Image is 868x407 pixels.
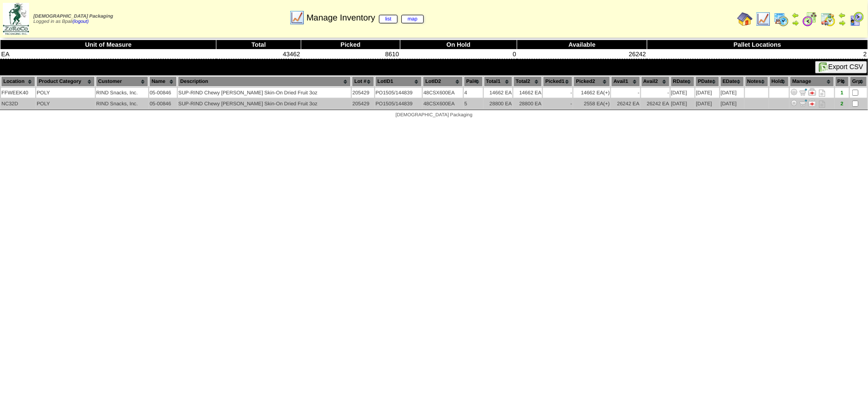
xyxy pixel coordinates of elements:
[808,99,816,107] img: Manage Hold
[720,76,744,87] th: EDate
[1,88,35,98] td: FFWEEK40
[517,40,647,50] th: Available
[301,40,400,50] th: Picked
[641,99,670,109] td: 26242 EA
[36,99,95,109] td: POLY
[352,76,374,87] th: Lot #
[216,50,301,59] td: 43462
[573,76,610,87] th: Picked2
[671,99,694,109] td: [DATE]
[835,76,849,87] th: Plt
[216,40,301,50] th: Total
[513,99,542,109] td: 28800 EA
[641,88,670,98] td: -
[819,101,825,108] i: Note
[513,88,542,98] td: 14662 EA
[611,76,640,87] th: Avail1
[96,76,148,87] th: Customer
[352,88,374,98] td: 205429
[543,99,572,109] td: -
[464,88,482,98] td: 4
[671,88,694,98] td: [DATE]
[36,76,95,87] th: Product Category
[513,76,542,87] th: Total2
[695,76,719,87] th: PDate
[375,99,422,109] td: PO1505/144839
[178,99,351,109] td: SUP-RIND Chewy [PERSON_NAME] Skin-On Dried Fruit 3oz
[836,101,848,107] div: 2
[423,99,463,109] td: 48CSX600EA
[802,11,817,27] img: calendarblend.gif
[543,76,572,87] th: Picked1
[33,14,113,24] span: Logged in as Bpali
[819,90,825,97] i: Note
[96,99,148,109] td: RIND Snacks, Inc.
[3,3,29,35] img: zoroco-logo-small.webp
[799,99,807,107] img: Move
[745,76,768,87] th: Notes
[423,76,463,87] th: LotID2
[838,19,846,27] img: arrowright.gif
[819,62,828,72] img: excel.gif
[603,90,610,96] div: (+)
[400,50,517,59] td: 0
[543,88,572,98] td: -
[720,99,744,109] td: [DATE]
[400,40,517,50] th: On Hold
[306,13,424,23] span: Manage Inventory
[792,11,799,19] img: arrowleft.gif
[178,76,351,87] th: Description
[820,11,836,27] img: calendarinout.gif
[792,19,799,27] img: arrowright.gif
[769,76,789,87] th: Hold
[301,50,400,59] td: 8610
[573,99,610,109] td: 2558 EA
[836,90,848,96] div: 1
[289,10,305,25] img: line_graph.gif
[815,61,867,73] button: Export CSV
[838,11,846,19] img: arrowleft.gif
[671,76,694,87] th: RDate
[36,88,95,98] td: POLY
[464,99,482,109] td: 5
[647,40,868,50] th: Pallet Locations
[573,88,610,98] td: 14662 EA
[603,101,610,107] div: (+)
[790,76,834,87] th: Manage
[396,112,472,118] span: [DEMOGRAPHIC_DATA] Packaging
[850,76,867,87] th: Grp
[695,99,719,109] td: [DATE]
[0,40,216,50] th: Unit of Measure
[484,99,512,109] td: 28800 EA
[96,88,148,98] td: RIND Snacks, Inc.
[0,50,216,59] td: EA
[149,76,177,87] th: Name
[647,50,868,59] td: 2
[790,88,798,96] img: Adjust
[849,11,864,27] img: calendarcustomer.gif
[352,99,374,109] td: 205429
[799,88,807,96] img: Move
[149,88,177,98] td: 05-00846
[737,11,753,27] img: home.gif
[790,99,798,107] img: Adjust
[695,88,719,98] td: [DATE]
[756,11,771,27] img: line_graph.gif
[423,88,463,98] td: 48CSX600EA
[1,76,35,87] th: Location
[149,99,177,109] td: 05-00846
[641,76,670,87] th: Avail2
[375,88,422,98] td: PO1505/144839
[484,88,512,98] td: 14662 EA
[464,76,482,87] th: Pal#
[379,15,398,23] a: list
[1,99,35,109] td: NC32D
[72,19,89,24] a: (logout)
[178,88,351,98] td: SUP-RIND Chewy [PERSON_NAME] Skin-On Dried Fruit 3oz
[375,76,422,87] th: LotID1
[517,50,647,59] td: 26242
[611,99,640,109] td: 26242 EA
[484,76,512,87] th: Total1
[774,11,789,27] img: calendarprod.gif
[611,88,640,98] td: -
